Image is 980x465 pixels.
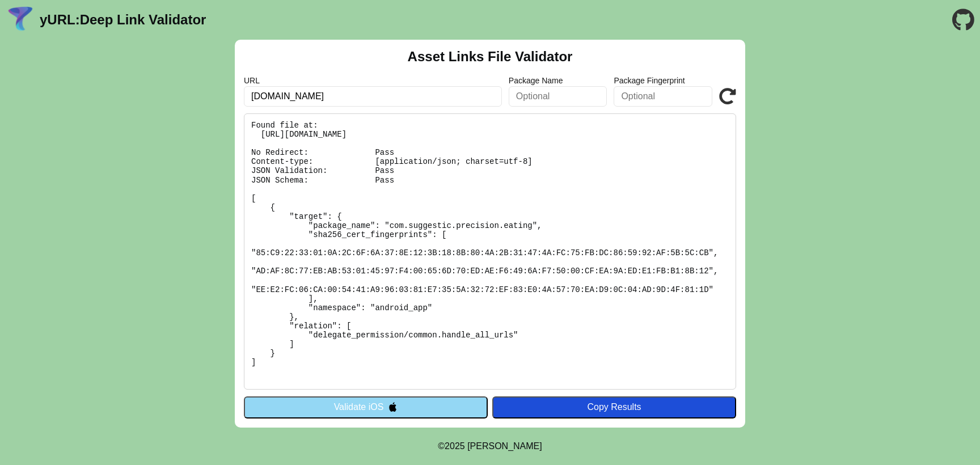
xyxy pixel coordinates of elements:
label: URL [244,76,502,85]
footer: © [438,428,542,465]
input: Optional [509,86,607,107]
a: Michael Ibragimchayev's Personal Site [467,441,542,451]
img: appleIcon.svg [388,402,398,412]
button: Copy Results [492,396,736,418]
button: Validate iOS [244,396,488,418]
input: Optional [614,86,712,107]
div: Copy Results [498,402,730,412]
img: yURL Logo [6,5,35,35]
label: Package Fingerprint [614,76,712,85]
span: 2025 [445,441,465,451]
input: Required [244,86,502,107]
h2: Asset Links File Validator [408,49,573,65]
label: Package Name [509,76,607,85]
a: yURL:Deep Link Validator [40,12,206,28]
pre: Found file at: [URL][DOMAIN_NAME] No Redirect: Pass Content-type: [application/json; charset=utf-... [244,113,736,390]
